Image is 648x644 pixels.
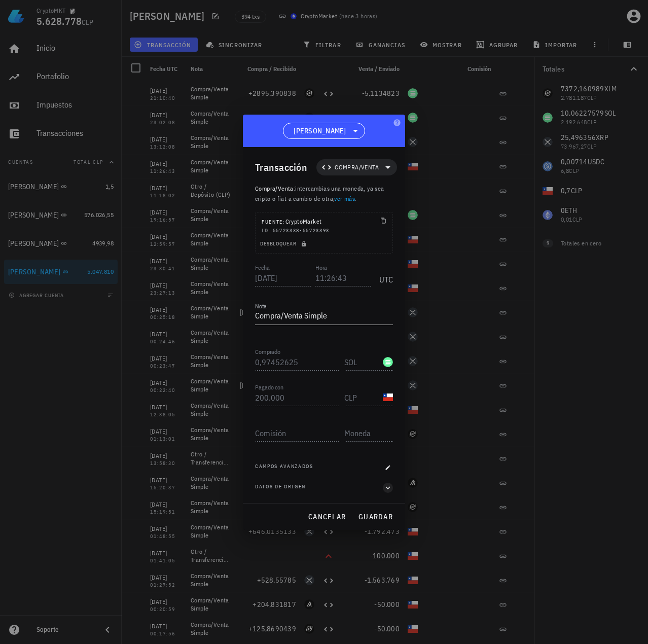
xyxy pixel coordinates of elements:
[255,185,384,202] span: intercambias una moneda, ya sea cripto o fiat a cambio de otra, .
[308,512,346,521] span: cancelar
[334,195,355,202] a: ver más
[375,264,393,289] div: UTC
[255,302,267,310] label: Nota
[262,217,321,227] div: CryptoMarket
[354,508,397,526] button: guardar
[344,389,381,406] input: Moneda
[255,185,294,192] span: Compra/Venta
[344,354,381,370] input: Moneda
[344,425,391,441] input: Moneda
[315,264,327,271] label: Hora
[304,508,350,526] button: cancelar
[256,239,313,249] button: Desbloquear
[255,462,313,473] span: Campos avanzados
[383,392,393,403] div: CLP-icon
[260,240,309,247] span: Desbloquear
[255,184,393,204] p: :
[255,348,280,355] label: Comprado
[383,357,393,367] div: SOL-icon
[255,159,307,175] div: Transacción
[335,162,379,172] span: Compra/Venta
[358,512,393,521] span: guardar
[262,219,285,225] span: Fuente:
[255,483,306,493] span: Datos de origen
[262,227,386,235] div: ID: 55723338-55723393
[294,126,346,136] span: [PERSON_NAME]
[255,383,283,391] label: Pagado con
[255,264,270,271] label: Fecha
